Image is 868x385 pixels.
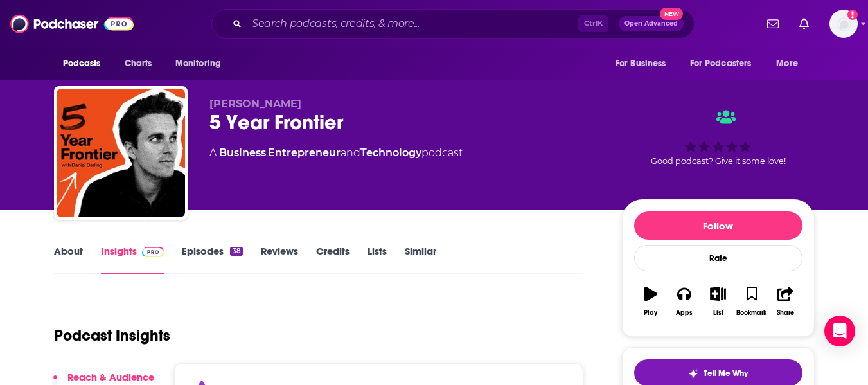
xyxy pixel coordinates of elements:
[713,309,723,317] div: List
[634,278,668,325] button: Play
[735,278,768,325] button: Bookmark
[63,55,101,73] span: Podcasts
[634,245,802,271] div: Rate
[762,13,784,35] a: Show notifications dropdown
[688,368,698,379] img: tell me why sparkle
[230,247,242,256] div: 38
[607,51,682,76] button: open menu
[182,245,242,274] a: Episodes38
[676,309,693,317] div: Apps
[209,98,301,110] span: [PERSON_NAME]
[142,247,164,257] img: Podchaser Pro
[794,13,814,35] a: Show notifications dropdown
[266,147,268,159] span: ,
[316,245,350,274] a: Credits
[777,309,794,317] div: Share
[736,309,766,317] div: Bookmark
[824,316,855,346] div: Open Intercom Messenger
[54,326,170,345] h1: Podcast Insights
[829,10,858,38] button: Show profile menu
[405,245,436,274] a: Similar
[368,245,387,274] a: Lists
[651,156,786,166] span: Good podcast? Give it some love!
[701,278,734,325] button: List
[10,12,134,36] img: Podchaser - Follow, Share and Rate Podcasts
[847,10,858,20] svg: Add a profile image
[209,145,463,161] div: A podcast
[54,51,118,76] button: open menu
[211,9,695,39] div: Search podcasts, credits, & more...
[247,13,578,34] input: Search podcasts, credits, & more...
[57,89,185,217] img: 5 Year Frontier
[767,51,814,76] button: open menu
[668,278,701,325] button: Apps
[125,55,152,73] span: Charts
[360,147,421,159] a: Technology
[619,16,684,31] button: Open AdvancedNew
[776,55,798,73] span: More
[644,309,657,317] div: Play
[829,10,858,38] span: Logged in as elleb2btech
[634,211,802,240] button: Follow
[261,245,298,274] a: Reviews
[175,55,221,73] span: Monitoring
[616,55,666,73] span: For Business
[268,147,341,159] a: Entrepreneur
[219,147,266,159] a: Business
[622,98,815,177] div: Good podcast? Give it some love!
[704,368,748,379] span: Tell Me Why
[660,8,683,20] span: New
[682,51,770,76] button: open menu
[690,55,752,73] span: For Podcasters
[829,10,858,38] img: User Profile
[768,278,802,325] button: Share
[54,245,83,274] a: About
[578,15,608,32] span: Ctrl K
[341,147,360,159] span: and
[101,245,164,274] a: InsightsPodchaser Pro
[67,371,154,383] p: Reach & Audience
[166,51,238,76] button: open menu
[116,51,160,76] a: Charts
[624,21,678,27] span: Open Advanced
